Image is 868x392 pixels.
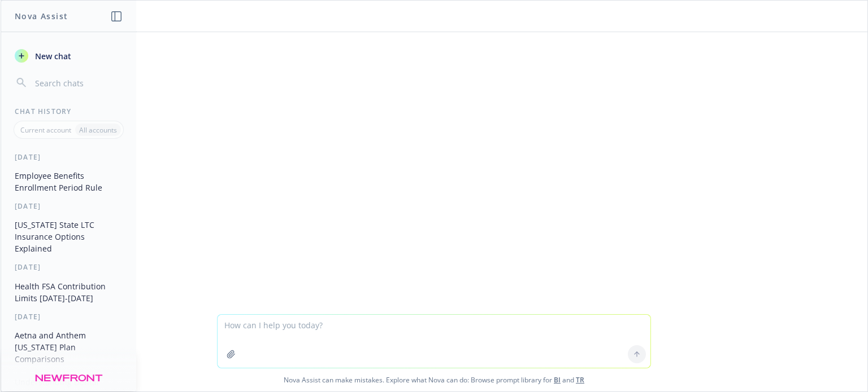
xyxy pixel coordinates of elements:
[1,107,136,116] div: Chat History
[1,262,136,272] div: [DATE]
[20,125,71,135] p: Current account
[79,125,117,135] p: All accounts
[10,46,127,66] button: New chat
[10,215,127,258] button: [US_STATE] State LTC Insurance Options Explained
[15,10,68,22] h1: Nova Assist
[10,277,127,307] button: Health FSA Contribution Limits [DATE]-[DATE]
[1,201,136,211] div: [DATE]
[33,75,123,91] input: Search chats
[33,50,71,62] span: New chat
[1,152,136,162] div: [DATE]
[10,326,127,368] button: Aetna and Anthem [US_STATE] Plan Comparisons
[1,312,136,321] div: [DATE]
[5,368,863,391] span: Nova Assist can make mistakes. Explore what Nova can do: Browse prompt library for and
[554,375,561,385] a: BI
[576,375,584,385] a: TR
[10,166,127,197] button: Employee Benefits Enrollment Period Rule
